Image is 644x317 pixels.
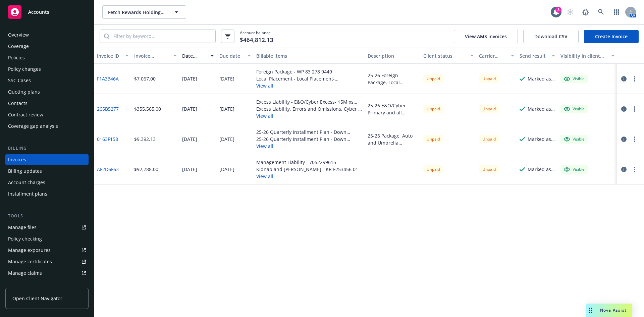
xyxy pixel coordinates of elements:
[423,74,443,83] div: Unpaid
[5,256,89,267] a: Manage certificates
[5,245,89,256] span: Manage exposures
[219,52,244,59] div: Due date
[5,109,89,120] a: Contract review
[8,189,47,199] div: Installment plans
[528,75,555,82] div: Marked as sent
[5,52,89,63] a: Policies
[5,177,89,188] a: Account charges
[5,154,89,165] a: Invoices
[594,5,608,19] a: Search
[5,98,89,109] a: Contacts
[479,105,499,113] div: Unpaid
[368,132,418,146] div: 25-26 Package, Auto and Umbrella Quarterly Installment- Down Payment
[555,7,561,13] div: 3
[97,52,121,59] div: Invoice ID
[240,36,273,44] span: $464,812.13
[5,268,89,278] a: Manage claims
[182,166,197,173] div: [DATE]
[5,213,89,219] div: Tools
[240,30,273,42] span: Account balance
[423,52,466,59] div: Client status
[517,48,558,64] button: Send result
[8,256,52,267] div: Manage certificates
[256,112,362,119] button: View all
[256,105,362,112] div: Excess Liability, Errors and Omissions, Cyber - E&O/Cyber Excess- $5M xs $10M - MTE9049317 00
[256,52,362,59] div: Billable items
[179,48,217,64] button: Date issued
[564,76,585,82] div: Visible
[564,166,585,172] div: Visible
[134,75,156,82] div: $7,067.00
[479,165,499,173] div: Unpaid
[564,136,585,142] div: Visible
[217,48,254,64] button: Due date
[219,75,234,82] div: [DATE]
[256,98,362,105] div: Excess Liability - E&O/Cyber Excess- $5M xs $5M - G71216597 003
[5,279,89,290] a: Manage BORs
[8,222,37,233] div: Manage files
[5,222,89,233] a: Manage files
[182,52,207,59] div: Date issued
[8,154,26,165] div: Invoices
[5,30,89,40] a: Overview
[97,105,119,112] a: 265B5277
[610,5,623,19] a: Switch app
[8,98,28,109] div: Contacts
[256,173,358,180] button: View all
[134,166,158,173] div: $92,788.00
[219,136,234,143] div: [DATE]
[5,121,89,131] a: Coverage gap analysis
[479,74,499,83] div: Unpaid
[256,128,362,136] div: 25-26 Quarterly Installment Plan - Down payment
[421,48,476,64] button: Client status
[104,34,109,39] svg: Search
[8,87,40,97] div: Quoting plans
[365,48,421,64] button: Description
[134,136,156,143] div: $9,392.13
[5,75,89,86] a: SSC Cases
[131,48,180,64] button: Invoice amount
[368,102,418,116] div: 25-26 E&O/Cyber Primary and all Excess Layers- Full Pay
[584,30,639,43] a: Create Invoice
[8,52,25,63] div: Policies
[182,75,197,82] div: [DATE]
[134,105,161,112] div: $355,565.00
[256,68,362,75] div: Foreign Package - WP 83 278 9449
[219,166,234,173] div: [DATE]
[5,64,89,74] a: Policy changes
[8,279,40,290] div: Manage BORs
[108,9,166,16] span: Fetch Rewards Holdings, Inc.
[368,52,418,59] div: Description
[5,189,89,199] a: Installment plans
[134,52,170,59] div: Invoice amount
[479,52,507,59] div: Carrier status
[5,166,89,176] a: Billing updates
[528,136,555,143] div: Marked as sent
[256,143,362,150] button: View all
[219,105,234,112] div: [DATE]
[5,145,89,152] div: Billing
[423,135,443,143] div: Unpaid
[479,135,499,143] div: Unpaid
[520,52,548,59] div: Send result
[8,64,41,74] div: Policy changes
[109,30,215,43] input: Filter by keyword...
[560,52,607,59] div: Visibility in client dash
[8,245,51,256] div: Manage exposures
[97,75,119,82] a: F1A3346A
[8,177,45,188] div: Account charges
[12,295,62,302] span: Open Client Navigator
[97,166,119,173] a: AF2D6F63
[28,9,49,15] span: Accounts
[94,48,131,64] button: Invoice ID
[528,105,555,112] div: Marked as sent
[528,166,555,173] div: Marked as sent
[579,5,592,19] a: Report a Bug
[523,30,579,43] button: Download CSV
[600,307,627,313] span: Nova Assist
[423,165,443,173] div: Unpaid
[8,109,43,120] div: Contract review
[423,105,443,113] div: Unpaid
[5,233,89,244] a: Policy checking
[5,87,89,97] a: Quoting plans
